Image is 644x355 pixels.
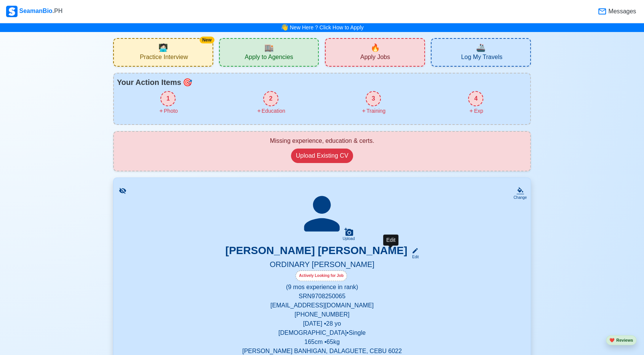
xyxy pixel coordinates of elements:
h3: [PERSON_NAME] [PERSON_NAME] [225,244,407,260]
div: 2 [263,91,278,106]
span: travel [476,42,486,53]
a: New Here ? Click How to Apply [290,24,364,30]
span: bell [278,22,290,34]
span: Apply Jobs [360,53,390,63]
p: (9 mos experience in rank) [123,283,521,292]
span: Apply to Agencies [244,53,293,63]
p: [DATE] • 28 yo [123,319,521,328]
p: [PHONE_NUMBER] [123,310,521,319]
div: 4 [468,91,483,106]
div: Education [256,107,285,115]
p: [EMAIL_ADDRESS][DOMAIN_NAME] [123,301,521,310]
div: Exp [468,107,483,115]
span: Messages [607,7,636,16]
div: New [200,37,214,43]
span: Log My Travels [461,53,502,63]
div: Change [513,195,527,200]
p: 165 cm • 65 kg [123,337,521,347]
div: Actively Looking for Job [296,270,347,281]
div: 3 [366,91,381,106]
div: Photo [158,107,178,115]
div: 1 [160,91,176,106]
div: Edit [409,254,419,260]
div: Training [361,107,385,115]
div: Your Action Items [117,77,527,88]
img: Logo [6,6,18,17]
button: Upload Existing CV [291,149,353,163]
div: Upload [343,237,355,241]
p: [DEMOGRAPHIC_DATA] • Single [123,328,521,337]
span: new [370,42,380,53]
span: .PH [53,8,63,14]
span: heart [609,338,615,342]
h5: ORDINARY [PERSON_NAME] [123,260,521,270]
div: SeamanBio [6,6,62,17]
button: heartReviews [606,335,636,345]
span: interview [158,42,168,53]
span: agencies [264,42,274,53]
p: SRN 9708250065 [123,292,521,301]
span: todo [183,77,192,88]
div: Edit [383,234,398,245]
span: Practice Interview [140,53,188,63]
div: Missing experience, education & certs. [120,136,524,146]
